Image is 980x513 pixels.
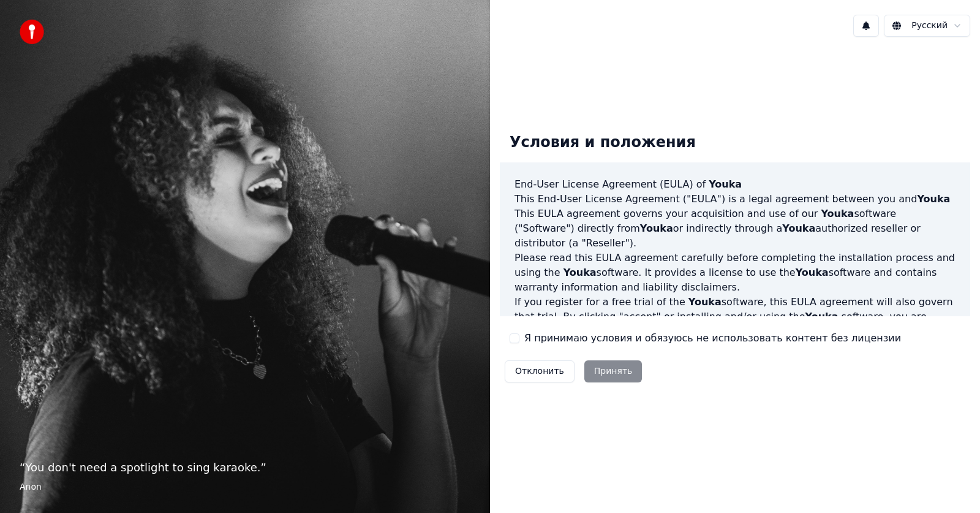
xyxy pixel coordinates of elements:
[20,481,470,493] footer: Anon
[640,222,673,234] span: Youka
[782,222,815,234] span: Youka
[917,193,950,205] span: Youka
[796,267,829,278] span: Youka
[563,267,597,278] span: Youka
[20,459,470,476] p: “ You don't need a spotlight to sing karaoke. ”
[805,311,839,322] span: Youka
[500,123,706,162] div: Условия и положения
[514,177,956,192] h3: End-User License Agreement (EULA) of
[524,331,901,346] label: Я принимаю условия и обязуюсь не использовать контент без лицензии
[688,296,722,308] span: Youka
[514,192,956,207] p: This End-User License Agreement ("EULA") is a legal agreement between you and
[709,178,742,190] span: Youka
[514,295,956,354] p: If you register for a free trial of the software, this EULA agreement will also govern that trial...
[514,251,956,295] p: Please read this EULA agreement carefully before completing the installation process and using th...
[505,360,575,382] button: Отклонить
[514,207,956,251] p: This EULA agreement governs your acquisition and use of our software ("Software") directly from o...
[20,20,44,44] img: youka
[821,208,854,219] span: Youka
